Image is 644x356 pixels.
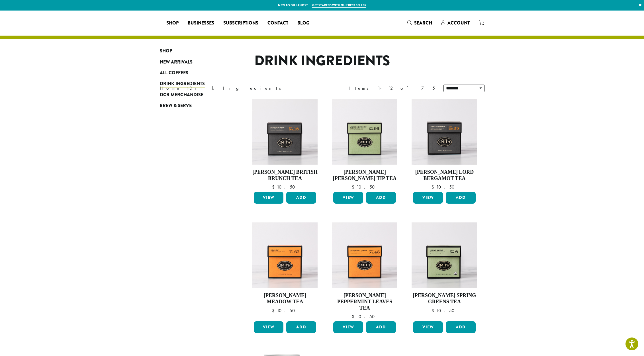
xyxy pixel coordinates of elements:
a: View [413,192,443,204]
img: British-Brunch-Signature-Black-Carton-2023-2.jpg [252,99,318,165]
span: All Coffees [160,69,188,77]
a: Search [403,18,437,28]
span: Brew & Serve [160,102,192,109]
span: Subscriptions [223,20,258,27]
h4: [PERSON_NAME] British Brunch Tea [252,169,318,181]
img: Lord-Bergamot-Signature-Black-Carton-2023-1.jpg [412,99,477,165]
img: Peppermint-Signature-Herbal-Carton-2023.jpg [332,222,397,288]
h1: Drink Ingredients [156,53,489,69]
a: [PERSON_NAME] [PERSON_NAME] Tip Tea $10.50 [332,99,397,189]
span: Search [414,20,432,26]
span: Account [447,20,470,26]
a: [PERSON_NAME] British Brunch Tea $10.50 [252,99,318,189]
a: Shop [160,46,228,56]
a: Shop [162,19,183,28]
img: Spring-Greens-Signature-Green-Carton-2023.jpg [412,222,477,288]
a: View [254,321,284,333]
span: $ [272,308,277,314]
span: Businesses [188,20,214,27]
button: Add [446,321,476,333]
img: Jasmine-Silver-Tip-Signature-Green-Carton-2023.jpg [332,99,397,165]
span: $ [432,184,436,190]
h4: [PERSON_NAME] Meadow Tea [252,292,318,305]
h4: [PERSON_NAME] [PERSON_NAME] Tip Tea [332,169,397,181]
h4: [PERSON_NAME] Spring Greens Tea [412,292,477,305]
a: View [333,192,363,204]
a: New Arrivals [160,56,228,67]
span: Shop [160,48,172,55]
a: [PERSON_NAME] Meadow Tea $10.50 [252,222,318,319]
span: Contact [267,20,288,27]
button: Add [286,192,316,204]
a: DCR Merchandise [160,89,228,100]
button: Add [366,192,396,204]
bdi: 10.50 [352,314,377,320]
a: View [254,192,284,204]
span: Shop [166,20,179,27]
span: Drink Ingredients [160,80,205,87]
a: All Coffees [160,67,228,78]
bdi: 10.50 [432,184,457,190]
span: $ [352,314,357,320]
h4: [PERSON_NAME] Lord Bergamot Tea [412,169,477,181]
span: DCR Merchandise [160,91,203,99]
a: [PERSON_NAME] Lord Bergamot Tea $10.50 [412,99,477,189]
bdi: 10.50 [272,184,298,190]
img: Meadow-Signature-Herbal-Carton-2023.jpg [252,222,318,288]
bdi: 10.50 [352,184,377,190]
bdi: 10.50 [272,308,298,314]
a: [PERSON_NAME] Peppermint Leaves Tea $10.50 [332,222,397,319]
a: Drink Ingredients [160,78,228,89]
span: $ [272,184,277,190]
a: Get started with our best seller [312,3,366,8]
button: Add [366,321,396,333]
button: Add [446,192,476,204]
span: Blog [297,20,309,27]
button: Add [286,321,316,333]
a: View [413,321,443,333]
span: $ [432,308,436,314]
nav: Breadcrumb [160,85,314,92]
a: View [333,321,363,333]
span: $ [352,184,357,190]
div: Items 1-12 of 75 [349,85,435,92]
span: New Arrivals [160,59,193,66]
h4: [PERSON_NAME] Peppermint Leaves Tea [332,292,397,311]
bdi: 10.50 [432,308,457,314]
a: [PERSON_NAME] Spring Greens Tea $10.50 [412,222,477,319]
a: Brew & Serve [160,100,228,111]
